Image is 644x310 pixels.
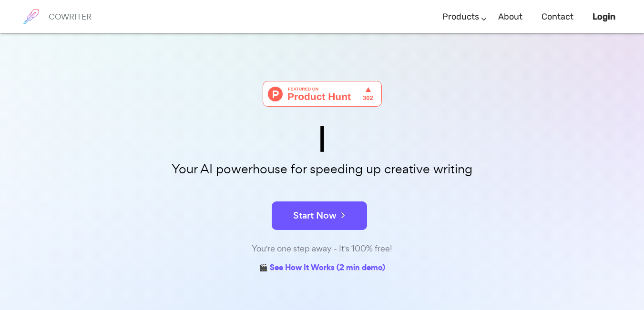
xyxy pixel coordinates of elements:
[49,12,92,21] h6: COWRITER
[542,3,573,31] a: Contact
[19,5,43,29] img: brand logo
[84,242,561,256] div: You're one step away - It's 100% free!
[593,11,615,22] b: Login
[84,159,561,180] p: Your AI powerhouse for speeding up creative writing
[498,3,522,31] a: About
[442,3,479,31] a: Products
[263,81,382,107] img: Cowriter - Your AI buddy for speeding up creative writing | Product Hunt
[593,3,615,31] a: Login
[272,201,367,230] button: Start Now
[259,261,385,276] a: 🎬 See How It Works (2 min demo)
